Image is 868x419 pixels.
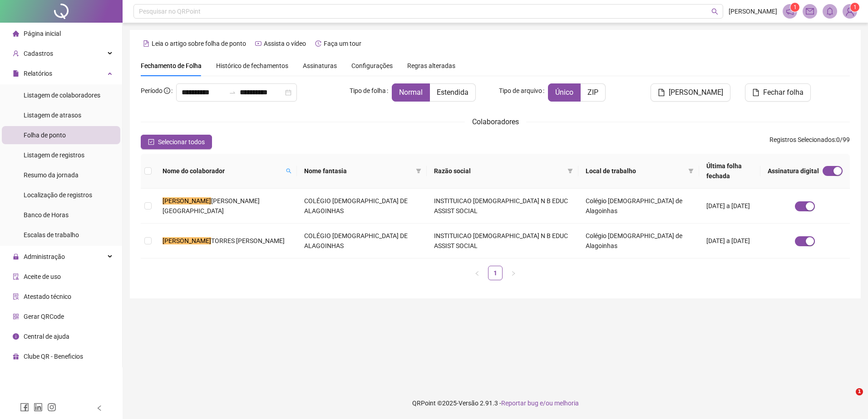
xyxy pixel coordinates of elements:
span: Local de trabalho [586,166,685,176]
span: Assinatura digital [768,166,819,176]
span: home [13,30,19,37]
span: Aceite de uso [24,273,61,280]
span: Assista o vídeo [264,40,306,47]
span: right [511,271,516,276]
span: Folha de ponto [24,132,66,139]
span: Tipo de folha [350,86,386,96]
a: 1 [488,266,502,280]
span: Colaboradores [472,117,519,126]
span: linkedin [34,403,43,412]
span: Página inicial [24,30,61,37]
mark: [PERSON_NAME] [163,237,211,244]
span: Faça um tour [324,40,361,47]
span: Resumo da jornada [24,171,79,179]
span: Atestado técnico [24,293,71,300]
span: Estendida [437,88,469,97]
td: COLÉGIO [DEMOGRAPHIC_DATA] DE ALAGOINHAS [297,189,427,224]
span: Central de ajuda [24,333,69,340]
span: info-circle [13,333,19,340]
span: Gerar QRCode [24,313,64,320]
span: Período [141,87,163,94]
th: Última folha fechada [699,154,760,189]
span: info-circle [164,88,170,94]
span: Relatórios [24,70,52,77]
button: left [470,266,484,280]
span: file-text [143,40,149,47]
span: Versão [459,400,478,407]
span: Listagem de registros [24,151,84,159]
sup: 1 [790,3,799,12]
span: Fechar folha [763,87,804,98]
span: filter [686,164,695,178]
span: facebook [20,403,29,412]
button: Fechar folha [745,83,811,102]
img: 75474 [843,5,857,18]
span: file [13,70,19,77]
span: left [96,405,103,411]
span: file [658,89,665,96]
span: swap-right [229,89,236,96]
span: Histórico de fechamentos [216,62,288,69]
span: Normal [399,88,423,97]
mark: [PERSON_NAME] [163,197,211,205]
span: Registros Selecionados [769,136,835,143]
span: Nome fantasia [304,166,412,176]
span: Selecionar todos [158,137,205,147]
span: Fechamento de Folha [141,62,202,69]
span: Listagem de colaboradores [24,92,100,99]
sup: Atualize o seu contato no menu Meus Dados [850,3,859,12]
span: filter [688,168,694,174]
span: Reportar bug e/ou melhoria [501,400,579,407]
span: audit [13,273,19,280]
span: bell [826,7,834,15]
iframe: Intercom live chat [837,388,859,410]
span: Clube QR - Beneficios [24,353,83,360]
span: Banco de Horas [24,211,69,219]
li: 1 [488,266,503,280]
span: filter [567,168,573,174]
span: Tipo de arquivo [499,86,542,96]
td: Colégio [DEMOGRAPHIC_DATA] de Alagoinhas [578,189,699,224]
span: user-add [13,50,19,57]
span: [PERSON_NAME] [669,87,723,98]
td: INSTITUICAO [DEMOGRAPHIC_DATA] N B EDUC ASSIST SOCIAL [427,189,578,224]
footer: QRPoint © 2025 - 2.91.3 - [123,387,868,419]
span: gift [13,353,19,360]
span: Único [555,88,573,97]
span: instagram [47,403,56,412]
span: qrcode [13,313,19,320]
span: lock [13,253,19,260]
span: search [286,168,291,174]
td: COLÉGIO [DEMOGRAPHIC_DATA] DE ALAGOINHAS [297,224,427,258]
td: [DATE] a [DATE] [699,189,760,224]
span: Nome do colaborador [163,166,282,176]
span: search [284,164,293,178]
span: TORRES [PERSON_NAME] [211,237,285,244]
span: Escalas de trabalho [24,231,79,239]
span: Configurações [351,63,393,69]
span: [PERSON_NAME] [GEOGRAPHIC_DATA] [163,197,260,214]
span: file [752,89,759,96]
button: [PERSON_NAME] [651,83,730,102]
button: right [506,266,521,280]
span: to [229,89,236,96]
span: Listagem de atrasos [24,112,81,119]
span: Regras alteradas [407,63,455,69]
span: Assinaturas [303,63,337,69]
span: Cadastros [24,50,53,57]
span: youtube [255,40,261,47]
td: Colégio [DEMOGRAPHIC_DATA] de Alagoinhas [578,224,699,258]
li: Página anterior [470,266,484,280]
span: : 0 / 99 [769,135,850,149]
li: Próxima página [506,266,521,280]
span: left [474,271,480,276]
span: Leia o artigo sobre folha de ponto [152,40,246,47]
span: Localização de registros [24,191,92,199]
span: solution [13,293,19,300]
span: filter [566,164,575,178]
button: Selecionar todos [141,135,212,149]
span: 1 [794,4,797,10]
span: 1 [853,4,857,10]
span: history [315,40,321,47]
span: notification [786,7,794,15]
